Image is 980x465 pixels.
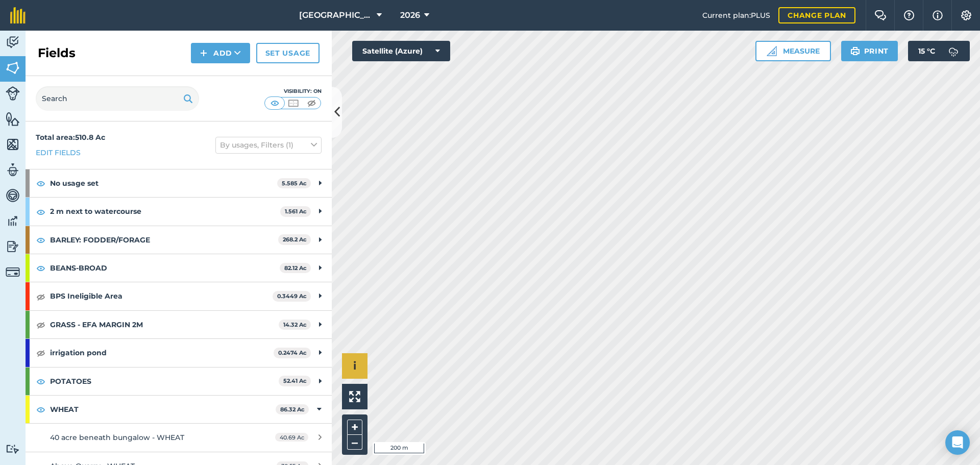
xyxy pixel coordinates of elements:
[282,180,307,187] strong: 5.585 Ac
[850,45,860,57] img: svg+xml;base64,PHN2ZyB4bWxucz0iaHR0cDovL3d3dy53My5vcmcvMjAwMC9zdmciIHdpZHRoPSIxOSIgaGVpZ2h0PSIyNC...
[352,41,450,61] button: Satellite (Azure)
[26,339,332,366] div: irrigation pond0.2474 Ac
[918,41,935,61] span: 15 ° C
[50,254,280,282] strong: BEANS-BROAD
[400,9,420,21] span: 2026
[36,403,45,415] img: svg+xml;base64,PHN2ZyB4bWxucz0iaHR0cDovL3d3dy53My5vcmcvMjAwMC9zdmciIHdpZHRoPSIxOCIgaGVpZ2h0PSIyNC...
[284,264,307,272] strong: 82.12 Ac
[50,339,274,366] strong: irrigation pond
[283,377,307,384] strong: 52.41 Ac
[275,433,308,442] span: 40.69 Ac
[349,391,360,402] img: Four arrows, one pointing top left, one top right, one bottom right and the last bottom left
[353,359,356,372] span: i
[702,10,770,21] span: Current plan : PLUS
[347,420,362,435] button: +
[283,321,307,328] strong: 14.32 Ac
[38,45,76,61] h2: Fields
[36,133,105,142] strong: Total area : 510.8 Ac
[287,98,300,108] img: svg+xml;base64,PHN2ZyB4bWxucz0iaHR0cDovL3d3dy53My5vcmcvMjAwMC9zdmciIHdpZHRoPSI1MCIgaGVpZ2h0PSI0MC...
[908,41,970,61] button: 15 °C
[191,43,250,63] button: Add
[874,10,887,20] img: Two speech bubbles overlapping with the left bubble in the forefront
[50,396,276,423] strong: WHEAT
[26,254,332,282] div: BEANS-BROAD82.12 Ac
[347,435,362,450] button: –
[26,226,332,254] div: BARLEY: FODDER/FORAGE268.2 Ac
[6,86,20,101] img: svg+xml;base64,PD94bWwgdmVyc2lvbj0iMS4wIiBlbmNvZGluZz0idXRmLTgiPz4KPCEtLSBHZW5lcmF0b3I6IEFkb2JlIE...
[6,188,20,203] img: svg+xml;base64,PD94bWwgdmVyc2lvbj0iMS4wIiBlbmNvZGluZz0idXRmLTgiPz4KPCEtLSBHZW5lcmF0b3I6IEFkb2JlIE...
[26,396,332,423] div: WHEAT86.32 Ac
[778,7,855,23] a: Change plan
[943,41,964,61] img: svg+xml;base64,PD94bWwgdmVyc2lvbj0iMS4wIiBlbmNvZGluZz0idXRmLTgiPz4KPCEtLSBHZW5lcmF0b3I6IEFkb2JlIE...
[6,60,20,76] img: svg+xml;base64,PHN2ZyB4bWxucz0iaHR0cDovL3d3dy53My5vcmcvMjAwMC9zdmciIHdpZHRoPSI1NiIgaGVpZ2h0PSI2MC...
[264,87,322,95] div: Visibility: On
[278,349,307,356] strong: 0.2474 Ac
[277,292,307,300] strong: 0.3449 Ac
[36,206,45,218] img: svg+xml;base64,PHN2ZyB4bWxucz0iaHR0cDovL3d3dy53My5vcmcvMjAwMC9zdmciIHdpZHRoPSIxOCIgaGVpZ2h0PSIyNC...
[841,41,898,61] button: Print
[50,282,273,310] strong: BPS Ineligible Area
[767,46,777,56] img: Ruler icon
[342,353,367,379] button: i
[960,10,972,20] img: A cog icon
[36,347,45,359] img: svg+xml;base64,PHN2ZyB4bWxucz0iaHR0cDovL3d3dy53My5vcmcvMjAwMC9zdmciIHdpZHRoPSIxOCIgaGVpZ2h0PSIyNC...
[6,444,20,454] img: svg+xml;base64,PD94bWwgdmVyc2lvbj0iMS4wIiBlbmNvZGluZz0idXRmLTgiPz4KPCEtLSBHZW5lcmF0b3I6IEFkb2JlIE...
[6,35,20,50] img: svg+xml;base64,PD94bWwgdmVyc2lvbj0iMS4wIiBlbmNvZGluZz0idXRmLTgiPz4KPCEtLSBHZW5lcmF0b3I6IEFkb2JlIE...
[36,262,45,274] img: svg+xml;base64,PHN2ZyB4bWxucz0iaHR0cDovL3d3dy53My5vcmcvMjAwMC9zdmciIHdpZHRoPSIxOCIgaGVpZ2h0PSIyNC...
[26,424,332,451] a: 40 acre beneath bungalow - WHEAT40.69 Ac
[933,9,943,21] img: svg+xml;base64,PHN2ZyB4bWxucz0iaHR0cDovL3d3dy53My5vcmcvMjAwMC9zdmciIHdpZHRoPSIxNyIgaGVpZ2h0PSIxNy...
[755,41,831,61] button: Measure
[299,9,373,21] span: [GEOGRAPHIC_DATA]
[36,319,45,331] img: svg+xml;base64,PHN2ZyB4bWxucz0iaHR0cDovL3d3dy53My5vcmcvMjAwMC9zdmciIHdpZHRoPSIxOCIgaGVpZ2h0PSIyNC...
[183,92,193,105] img: svg+xml;base64,PHN2ZyB4bWxucz0iaHR0cDovL3d3dy53My5vcmcvMjAwMC9zdmciIHdpZHRoPSIxOSIgaGVpZ2h0PSIyNC...
[215,137,322,153] button: By usages, Filters (1)
[50,169,277,197] strong: No usage set
[903,10,915,20] img: A question mark icon
[6,265,20,279] img: svg+xml;base64,PD94bWwgdmVyc2lvbj0iMS4wIiBlbmNvZGluZz0idXRmLTgiPz4KPCEtLSBHZW5lcmF0b3I6IEFkb2JlIE...
[50,433,184,442] span: 40 acre beneath bungalow - WHEAT
[36,147,81,158] a: Edit fields
[6,213,20,229] img: svg+xml;base64,PD94bWwgdmVyc2lvbj0iMS4wIiBlbmNvZGluZz0idXRmLTgiPz4KPCEtLSBHZW5lcmF0b3I6IEFkb2JlIE...
[36,86,199,111] input: Search
[26,368,332,395] div: POTATOES52.41 Ac
[945,430,970,455] div: Open Intercom Messenger
[26,282,332,310] div: BPS Ineligible Area0.3449 Ac
[268,98,281,108] img: svg+xml;base64,PHN2ZyB4bWxucz0iaHR0cDovL3d3dy53My5vcmcvMjAwMC9zdmciIHdpZHRoPSI1MCIgaGVpZ2h0PSI0MC...
[283,236,307,243] strong: 268.2 Ac
[36,290,45,303] img: svg+xml;base64,PHN2ZyB4bWxucz0iaHR0cDovL3d3dy53My5vcmcvMjAwMC9zdmciIHdpZHRoPSIxOCIgaGVpZ2h0PSIyNC...
[6,239,20,254] img: svg+xml;base64,PD94bWwgdmVyc2lvbj0iMS4wIiBlbmNvZGluZz0idXRmLTgiPz4KPCEtLSBHZW5lcmF0b3I6IEFkb2JlIE...
[285,208,307,215] strong: 1.561 Ac
[50,368,279,395] strong: POTATOES
[280,406,305,413] strong: 86.32 Ac
[36,177,45,189] img: svg+xml;base64,PHN2ZyB4bWxucz0iaHR0cDovL3d3dy53My5vcmcvMjAwMC9zdmciIHdpZHRoPSIxOCIgaGVpZ2h0PSIyNC...
[50,311,279,338] strong: GRASS - EFA MARGIN 2M
[10,7,26,23] img: fieldmargin Logo
[200,47,207,59] img: svg+xml;base64,PHN2ZyB4bWxucz0iaHR0cDovL3d3dy53My5vcmcvMjAwMC9zdmciIHdpZHRoPSIxNCIgaGVpZ2h0PSIyNC...
[36,234,45,246] img: svg+xml;base64,PHN2ZyB4bWxucz0iaHR0cDovL3d3dy53My5vcmcvMjAwMC9zdmciIHdpZHRoPSIxOCIgaGVpZ2h0PSIyNC...
[6,137,20,152] img: svg+xml;base64,PHN2ZyB4bWxucz0iaHR0cDovL3d3dy53My5vcmcvMjAwMC9zdmciIHdpZHRoPSI1NiIgaGVpZ2h0PSI2MC...
[6,162,20,178] img: svg+xml;base64,PD94bWwgdmVyc2lvbj0iMS4wIiBlbmNvZGluZz0idXRmLTgiPz4KPCEtLSBHZW5lcmF0b3I6IEFkb2JlIE...
[305,98,318,108] img: svg+xml;base64,PHN2ZyB4bWxucz0iaHR0cDovL3d3dy53My5vcmcvMjAwMC9zdmciIHdpZHRoPSI1MCIgaGVpZ2h0PSI0MC...
[6,111,20,127] img: svg+xml;base64,PHN2ZyB4bWxucz0iaHR0cDovL3d3dy53My5vcmcvMjAwMC9zdmciIHdpZHRoPSI1NiIgaGVpZ2h0PSI2MC...
[36,375,45,387] img: svg+xml;base64,PHN2ZyB4bWxucz0iaHR0cDovL3d3dy53My5vcmcvMjAwMC9zdmciIHdpZHRoPSIxOCIgaGVpZ2h0PSIyNC...
[26,169,332,197] div: No usage set5.585 Ac
[50,226,278,254] strong: BARLEY: FODDER/FORAGE
[256,43,320,63] a: Set usage
[26,311,332,338] div: GRASS - EFA MARGIN 2M14.32 Ac
[26,198,332,225] div: 2 m next to watercourse1.561 Ac
[50,198,280,225] strong: 2 m next to watercourse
